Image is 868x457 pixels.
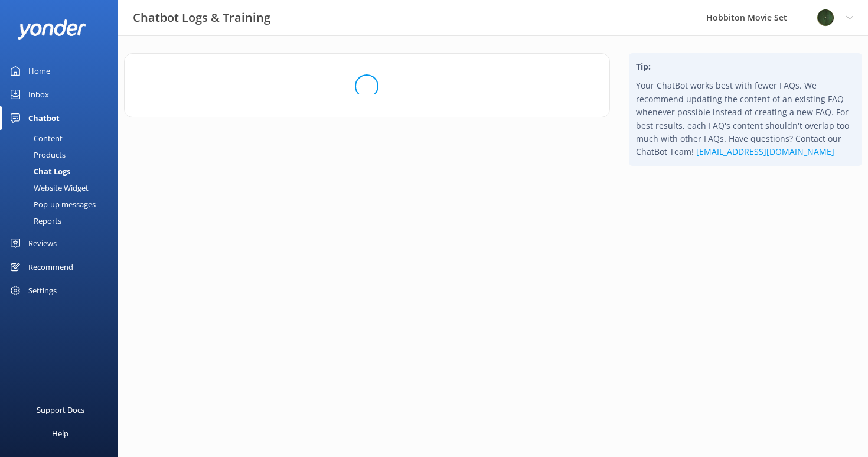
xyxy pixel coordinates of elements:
[7,213,61,229] div: Reports
[7,196,118,213] a: Pop-up messages
[28,106,60,130] div: Chatbot
[7,163,118,179] a: Chat Logs
[696,146,834,157] a: [EMAIL_ADDRESS][DOMAIN_NAME]
[7,179,118,196] a: Website Widget
[7,196,96,213] div: Pop-up messages
[28,231,57,255] div: Reviews
[7,146,118,163] a: Products
[37,398,84,422] div: Support Docs
[28,59,50,83] div: Home
[636,79,855,158] p: Your ChatBot works best with fewer FAQs. We recommend updating the content of an existing FAQ whe...
[7,130,118,146] a: Content
[7,146,66,163] div: Products
[7,213,118,229] a: Reports
[133,8,270,27] h3: Chatbot Logs & Training
[28,279,57,302] div: Settings
[7,163,70,179] div: Chat Logs
[636,60,855,73] h4: Tip:
[28,83,49,106] div: Inbox
[817,9,834,27] img: 34-1720495293.png
[52,422,68,445] div: Help
[28,255,73,279] div: Recommend
[7,130,63,146] div: Content
[18,19,86,39] img: yonder-white-logo.png
[7,179,89,196] div: Website Widget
